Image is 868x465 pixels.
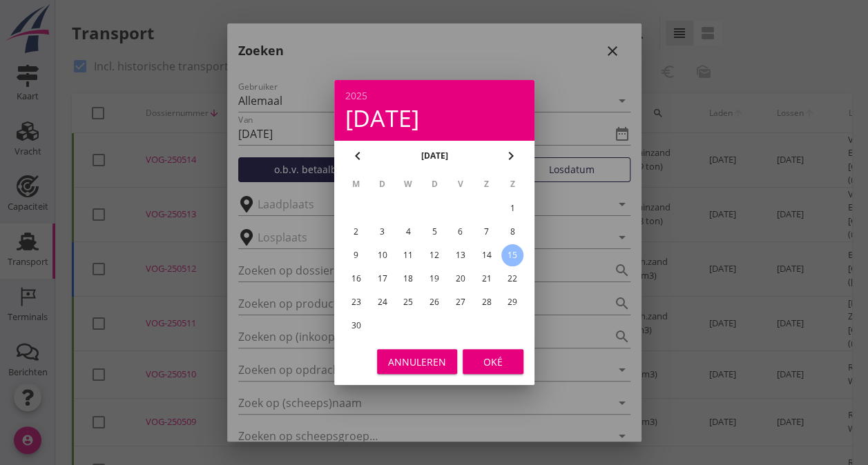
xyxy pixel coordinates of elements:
button: 14 [475,244,497,266]
button: 26 [423,291,445,313]
div: [DATE] [345,106,523,130]
button: 7 [475,221,497,243]
button: 18 [397,268,419,290]
button: 3 [371,221,393,243]
button: 11 [397,244,419,266]
button: 28 [475,291,497,313]
button: 9 [345,244,367,266]
div: Annuleren [388,355,446,369]
button: 27 [449,291,471,313]
button: 19 [423,268,445,290]
button: 29 [501,291,523,313]
button: [DATE] [416,146,452,166]
button: Oké [463,349,523,374]
button: 24 [371,291,393,313]
i: chevron_right [503,148,519,164]
button: 16 [345,268,367,290]
div: 2025 [345,91,523,101]
button: 8 [501,221,523,243]
button: 17 [371,268,393,290]
button: 6 [449,221,471,243]
button: 21 [475,268,497,290]
th: V [447,172,472,196]
button: 25 [397,291,419,313]
button: 5 [423,221,445,243]
button: 20 [449,268,471,290]
button: 13 [449,244,471,266]
th: M [344,172,369,196]
button: 2 [345,221,367,243]
button: 23 [345,291,367,313]
div: Oké [474,355,512,369]
i: chevron_left [349,148,366,164]
th: W [396,172,421,196]
button: 12 [423,244,445,266]
button: 10 [371,244,393,266]
button: 4 [397,221,419,243]
th: Z [474,172,499,196]
button: 30 [345,315,367,337]
button: Annuleren [377,349,457,374]
button: 1 [501,197,523,219]
th: D [369,172,394,196]
th: Z [500,172,525,196]
button: 22 [501,268,523,290]
th: D [422,172,447,196]
button: 15 [501,244,523,266]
